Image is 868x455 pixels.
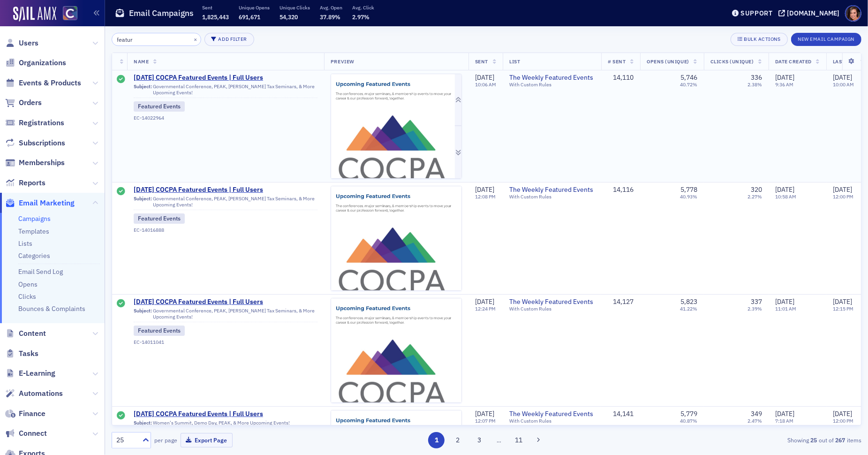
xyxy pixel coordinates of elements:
a: New Email Campaign [791,34,861,43]
span: Reports [19,178,45,188]
a: Subscriptions [5,138,65,148]
button: Bulk Actions [731,33,787,46]
strong: 25 [809,436,819,444]
div: 25 [116,435,137,445]
div: Featured Events [134,213,185,224]
span: [DATE] [475,409,494,418]
div: Bulk Actions [744,37,780,42]
span: The Weekly Featured Events [509,298,595,306]
a: Clicks [18,292,36,301]
div: 14,141 [608,410,634,418]
div: Support [740,9,773,17]
a: Content [5,328,46,339]
a: Email Send Log [18,267,63,276]
button: 2 [450,432,466,448]
span: List [509,58,520,65]
span: Content [19,328,46,339]
div: Sent [117,187,126,197]
a: Reports [5,178,45,188]
span: The Weekly Featured Events [509,74,595,82]
a: Opens [18,280,38,288]
span: # Sent [608,58,626,65]
div: EC-14022964 [134,115,317,121]
span: Sent [475,58,488,65]
time: 10:06 AM [475,81,496,88]
div: 2.39% [747,306,762,312]
span: Organizations [19,58,66,68]
span: [DATE] [833,73,852,82]
button: 11 [510,432,527,448]
span: [DATE] COCPA Featured Events | Full Users [134,298,317,306]
a: Connect [5,428,47,439]
span: … [492,436,506,444]
time: 12:15 PM [833,305,853,312]
p: Unique Opens [239,4,270,11]
div: EC-14016888 [134,227,317,233]
a: Users [5,38,38,48]
time: 12:00 PM [833,193,853,200]
div: Showing out of items [618,436,861,444]
div: 14,127 [608,298,634,306]
button: Add Filter [204,33,254,46]
div: With Custom Rules [509,418,595,424]
span: [DATE] [833,185,852,194]
div: 41.22% [680,306,697,312]
p: Unique Clicks [279,4,310,11]
div: 320 [751,186,762,194]
span: Subscriptions [19,138,65,148]
time: 7:18 AM [775,417,793,424]
a: Email Marketing [5,198,75,208]
a: The Weekly Featured Events [509,410,595,418]
div: Sent [117,75,126,84]
span: E-Learning [19,368,55,379]
span: [DATE] [775,185,794,194]
span: [DATE] [775,297,794,306]
div: With Custom Rules [509,82,595,88]
span: [DATE] [475,297,494,306]
time: 10:58 AM [775,193,796,200]
img: SailAMX [13,7,56,22]
a: Finance [5,409,45,419]
div: 5,746 [680,74,697,82]
span: [DATE] [475,185,494,194]
span: Subject: [134,83,152,96]
div: Governmental Conference, PEAK, [PERSON_NAME] Tax Seminars, & More Upcoming Events! [134,83,317,98]
div: 5,779 [680,410,697,418]
a: Bounces & Complaints [18,304,85,313]
a: Categories [18,251,50,260]
div: 336 [751,74,762,82]
span: Automations [19,388,63,399]
div: 2.27% [747,194,762,200]
span: Registrations [19,118,64,128]
span: Profile [845,5,861,22]
a: Registrations [5,118,64,128]
button: 3 [471,432,487,448]
span: Memberships [19,158,65,168]
a: Templates [18,227,49,235]
div: With Custom Rules [509,194,595,200]
label: per page [154,436,177,444]
span: 691,671 [239,13,260,21]
span: [DATE] [475,73,494,82]
span: Date Created [775,58,812,65]
div: Featured Events [134,326,185,336]
div: 14,116 [608,186,634,194]
div: With Custom Rules [509,306,595,312]
time: 12:24 PM [475,305,496,312]
p: Avg. Click [352,4,374,11]
span: Subject: [134,420,152,426]
span: [DATE] [833,409,852,418]
span: 37.89% [320,13,340,21]
a: [DATE] COCPA Featured Events | Full Users [134,410,317,418]
span: The Weekly Featured Events [509,186,595,194]
button: 1 [428,432,445,448]
div: 349 [751,410,762,418]
a: Memberships [5,158,65,168]
input: Search… [112,33,201,46]
a: [DATE] COCPA Featured Events | Full Users [134,74,317,82]
p: Avg. Open [320,4,342,11]
button: × [191,35,200,43]
span: [DATE] [775,73,794,82]
button: Export Page [181,433,233,447]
